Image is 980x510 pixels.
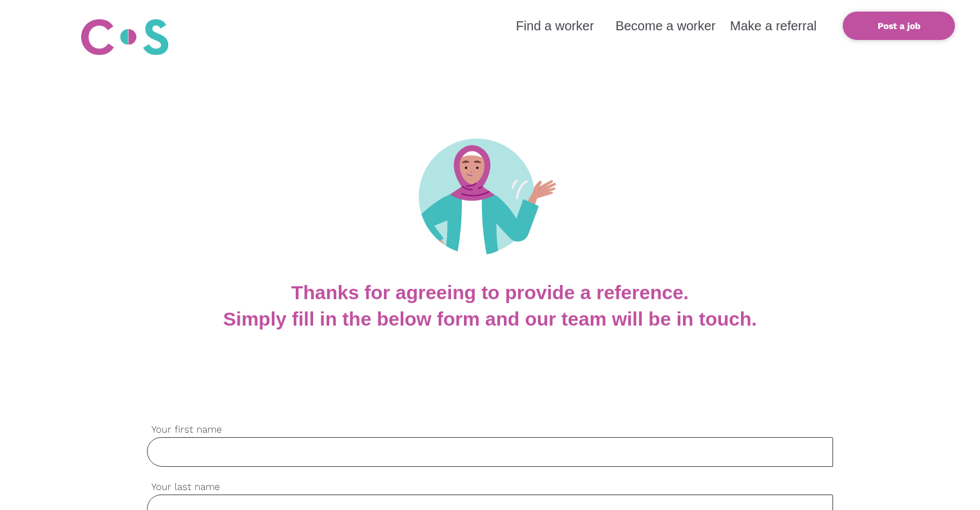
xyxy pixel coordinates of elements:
label: Your last name [147,480,833,495]
a: Post a job [843,12,955,40]
b: Post a job [878,21,921,31]
a: Make a referral [730,19,817,33]
b: Simply fill in the below form and our team will be in touch. [223,308,756,329]
b: Thanks for agreeing to provide a reference. [291,282,689,303]
a: Become a worker [615,19,716,33]
a: Find a worker [516,19,594,33]
label: Your first name [147,422,833,437]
